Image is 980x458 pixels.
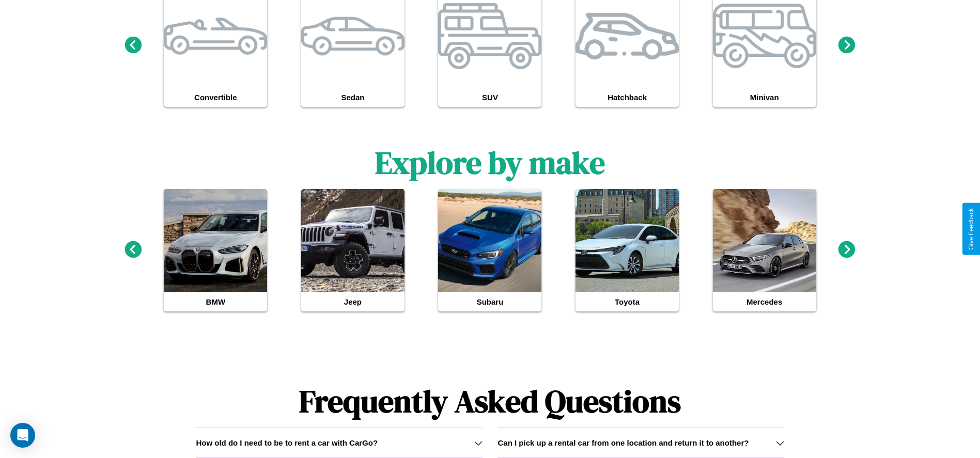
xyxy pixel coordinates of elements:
[498,438,749,447] h3: Can I pick up a rental car from one location and return it to another?
[375,141,605,184] h1: Explore by make
[713,292,816,311] h4: Mercedes
[575,88,679,107] h4: Hatchback
[10,423,35,448] div: Open Intercom Messenger
[301,292,405,311] h4: Jeep
[164,292,267,311] h4: BMW
[438,88,541,107] h4: SUV
[196,375,784,428] h1: Frequently Asked Questions
[301,88,405,107] h4: Sedan
[196,438,378,447] h3: How old do I need to be to rent a car with CarGo?
[164,88,267,107] h4: Convertible
[713,88,816,107] h4: Minivan
[968,208,975,250] div: Give Feedback
[438,292,541,311] h4: Subaru
[575,292,679,311] h4: Toyota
